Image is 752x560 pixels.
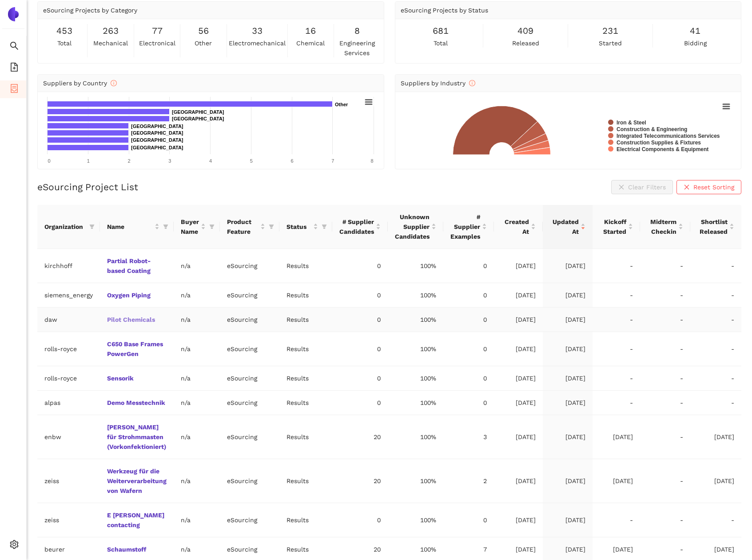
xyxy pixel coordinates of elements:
[174,415,220,459] td: n/a
[174,205,220,249] th: this column's title is Buyer Name,this column is sortable
[676,180,741,194] button: closeReset Sorting
[354,24,360,38] span: 8
[647,217,676,236] span: Midterm Checkin
[443,366,494,391] td: 0
[37,283,100,308] td: siemens_energy
[443,308,494,332] td: 0
[172,116,224,121] text: [GEOGRAPHIC_DATA]
[229,38,286,48] span: electromechanical
[690,283,741,308] td: -
[388,205,443,249] th: this column's title is Unknown Supplier Candidates,this column is sortable
[279,503,332,537] td: Results
[220,366,279,391] td: eSourcing
[174,332,220,366] td: n/a
[332,249,388,283] td: 0
[690,205,741,249] th: this column's title is Shortlist Released,this column is sortable
[690,332,741,366] td: -
[44,222,86,232] span: Organization
[593,332,640,366] td: -
[593,308,640,332] td: -
[131,124,183,129] text: [GEOGRAPHIC_DATA]
[494,308,542,332] td: [DATE]
[174,391,220,415] td: n/a
[220,391,279,415] td: eSourcing
[43,7,137,14] span: eSourcing Projects by Category
[220,205,279,249] th: this column's title is Product Feature,this column is sortable
[332,415,388,459] td: 20
[131,145,183,150] text: [GEOGRAPHIC_DATA]
[10,60,19,77] span: file-add
[443,283,494,308] td: 0
[10,537,19,555] span: setting
[6,7,20,21] img: Logo
[220,332,279,366] td: eSourcing
[305,24,316,38] span: 16
[335,102,348,107] text: Other
[494,415,542,459] td: [DATE]
[501,217,529,236] span: Created At
[593,249,640,283] td: -
[690,459,741,503] td: [DATE]
[279,283,332,308] td: Results
[611,180,673,194] button: closeClear Filters
[543,332,593,366] td: [DATE]
[617,133,720,139] text: Integrated Telecommunications Services
[543,503,593,537] td: [DATE]
[332,308,388,332] td: 0
[693,182,734,192] span: Reset Sorting
[209,158,212,164] text: 4
[640,308,690,332] td: -
[88,220,96,233] span: filter
[543,308,593,332] td: [DATE]
[322,224,327,229] span: filter
[434,38,448,48] span: total
[550,217,579,236] span: Updated At
[443,415,494,459] td: 3
[195,38,212,48] span: other
[48,158,50,164] text: 0
[543,283,593,308] td: [DATE]
[443,205,494,249] th: this column's title is # Supplier Examples,this column is sortable
[443,332,494,366] td: 0
[161,220,170,233] span: filter
[543,391,593,415] td: [DATE]
[174,503,220,537] td: n/a
[512,38,539,48] span: released
[640,249,690,283] td: -
[331,158,334,164] text: 7
[494,503,542,537] td: [DATE]
[139,38,175,48] span: electronical
[593,503,640,537] td: -
[279,205,332,249] th: this column's title is Status,this column is sortable
[198,24,209,38] span: 56
[443,249,494,283] td: 0
[494,332,542,366] td: [DATE]
[220,308,279,332] td: eSourcing
[469,80,475,86] span: info-circle
[388,366,443,391] td: 100%
[599,38,622,48] span: started
[543,415,593,459] td: [DATE]
[450,212,480,241] span: # Supplier Examples
[640,332,690,366] td: -
[388,391,443,415] td: 100%
[100,205,174,249] th: this column's title is Name,this column is sortable
[388,283,443,308] td: 100%
[433,24,449,38] span: 681
[269,224,274,229] span: filter
[332,503,388,537] td: 0
[690,503,741,537] td: -
[93,38,128,48] span: mechanical
[395,212,430,241] span: Unknown Supplier Candidates
[517,24,533,38] span: 409
[227,217,259,236] span: Product Feature
[252,24,263,38] span: 33
[131,130,183,136] text: [GEOGRAPHIC_DATA]
[617,140,701,146] text: Construction Supplies & Fixtures
[320,220,329,233] span: filter
[602,24,618,38] span: 231
[168,158,171,164] text: 3
[279,366,332,391] td: Results
[10,81,19,99] span: container
[279,459,332,503] td: Results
